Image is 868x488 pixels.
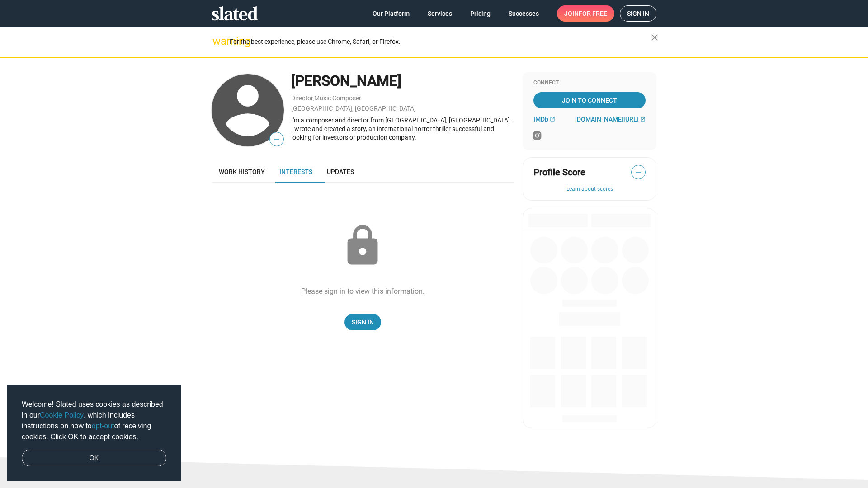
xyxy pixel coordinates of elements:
[320,161,361,183] a: Updates
[22,399,166,442] span: Welcome! Slated uses cookies as described in our , which includes instructions on how to of recei...
[564,5,607,22] span: Join
[291,116,514,141] div: I'm a composer and director from [GEOGRAPHIC_DATA], [GEOGRAPHIC_DATA]. I wrote and created a stor...
[365,5,417,22] a: Our Platform
[22,450,166,467] a: dismiss cookie message
[533,186,646,193] button: Learn about scores
[533,116,555,123] a: IMDb
[230,36,651,48] div: For the best experience, please use Chrome, Safari, or Firefox.
[535,92,644,108] span: Join To Connect
[92,422,114,430] a: opt-out
[272,161,320,183] a: Interests
[470,5,491,22] span: Pricing
[7,385,181,481] div: cookieconsent
[620,5,656,22] a: Sign in
[301,286,425,296] div: Please sign in to view this information.
[314,94,361,102] a: Music Composer
[575,116,646,123] a: [DOMAIN_NAME][URL]
[501,5,546,22] a: Successes
[291,71,514,91] div: [PERSON_NAME]
[428,5,452,22] span: Services
[557,5,614,22] a: Joinfor free
[270,134,283,145] span: —
[279,168,312,175] span: Interests
[291,105,416,112] a: [GEOGRAPHIC_DATA], [GEOGRAPHIC_DATA]
[344,314,381,330] a: Sign In
[313,96,314,101] span: ,
[575,116,639,123] span: [DOMAIN_NAME][URL]
[327,168,354,175] span: Updates
[219,168,265,175] span: Work history
[550,117,555,122] mat-icon: open_in_new
[509,5,539,22] span: Successes
[649,32,660,43] mat-icon: close
[579,5,607,22] span: for free
[340,223,385,268] mat-icon: lock
[373,5,410,22] span: Our Platform
[291,94,313,102] a: Director
[40,411,84,419] a: Cookie Policy
[533,92,646,108] a: Join To Connect
[627,6,649,21] span: Sign in
[420,5,459,22] a: Services
[533,80,646,87] div: Connect
[632,167,645,178] span: —
[533,166,585,178] span: Profile Score
[640,117,646,122] mat-icon: open_in_new
[352,314,374,330] span: Sign In
[212,161,272,183] a: Work history
[212,36,223,47] mat-icon: warning
[533,116,548,123] span: IMDb
[463,5,498,22] a: Pricing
